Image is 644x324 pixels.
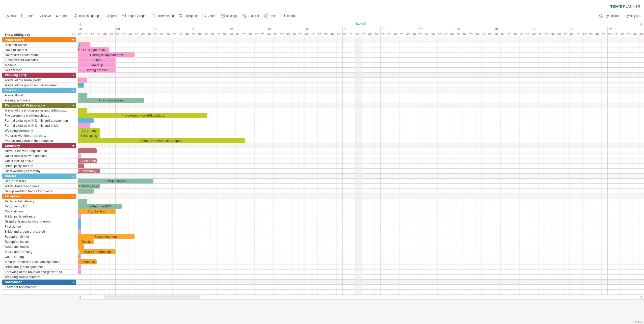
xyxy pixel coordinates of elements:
div: Setup band/DJ [78,204,122,209]
a: navigator [178,13,199,19]
div: Leave for honeymoon [5,285,68,289]
span: zoom [208,14,215,18]
div: 20 [545,32,551,37]
div: 20 [317,32,324,37]
div: 18 [456,26,494,32]
div: Toasts [78,239,94,244]
div: Setup caterers [78,179,153,183]
div: Bride and groom are seated [5,229,68,234]
span: undo [62,14,68,18]
div: 20 [166,32,172,37]
div: 50 [374,32,381,37]
div: 20 [582,32,589,37]
div: 30 [248,32,254,37]
div: 00 [494,32,500,37]
div: 40 [444,32,450,37]
div: Photography/ Videography [5,103,68,108]
div: First dance [5,224,68,229]
div: Pre ceremony wedding phots [78,113,207,118]
div: 10 [463,32,469,37]
div: 10 [614,32,620,37]
div: Guest start to arrive [5,158,68,163]
div: ceremony [78,169,100,173]
div: 50 [488,32,494,37]
div: 13 [267,26,305,32]
div: Additional toasts [5,244,68,249]
a: import / export [121,13,149,19]
div: Hairstylist appointment [5,52,68,57]
div: 00 [381,32,387,37]
div: 40 [141,32,147,37]
a: undo [55,13,70,19]
div: Cake cutting [5,254,68,259]
a: filter/search [151,13,175,19]
div: Bride and groom speeches [5,264,68,269]
span: new [10,14,16,18]
div: 11 [191,26,229,32]
div: 15 [343,26,381,32]
div: 00 [116,32,122,37]
a: settings [220,13,238,19]
div: 30 [513,32,519,37]
div: 00 [153,32,160,37]
div: Lunch [78,58,116,62]
div: Arranging flowers [5,98,68,103]
div: 50 [261,32,267,37]
div: 50 [147,32,153,37]
div: 50 [563,32,570,37]
div: Formal pictures with family and bride [5,123,68,128]
span: import / export [128,14,147,18]
div: Wedding ceremony [5,128,68,133]
div: 20 [393,32,399,37]
div: 20 [431,32,437,37]
div: Grand entrance bride and groom [5,219,68,224]
div: 40 [519,32,526,37]
a: save [38,13,52,19]
div: 14 [305,26,343,32]
div: Pictures with the bridal party [5,133,68,138]
div: 00 [305,32,311,37]
div: 30 [437,32,444,37]
div: Arrival of the bridal party [5,78,68,83]
div: 30 [399,32,406,37]
a: AI assist [241,13,260,19]
div: 00 [456,32,463,37]
div: Set up wedding favors for guests [5,189,68,194]
div: Music and Dancing [5,249,68,254]
div: 20 [620,32,627,37]
span: help [270,14,276,18]
div: 50 [601,32,608,37]
div: 10 [84,32,90,37]
div: 10 [425,32,431,37]
div: 21 [570,26,608,32]
div: 40 [330,32,336,37]
div: 10 [387,32,393,37]
div: 40 [406,32,412,37]
div: 10 [235,32,242,37]
div: Reception dinner [78,234,135,239]
div: Bridal party entrance [5,214,68,219]
div: Have breakfast [5,47,68,52]
div: Delivery cake [78,184,100,188]
div: Setup caterers [5,179,68,183]
div: 10 [538,32,545,37]
div: 50 [109,32,116,37]
div: 30 [172,32,179,37]
div: Setup band/ DJ [5,204,68,209]
a: my account [598,13,622,19]
div: 10 [500,32,507,37]
div: Photos and video of the reception [5,138,68,143]
div: Caterer [5,174,68,178]
div: Wedding party [5,73,68,77]
div: Preparations [5,37,68,42]
div: Rise and Shine! [5,42,68,47]
div: Ceremony [78,128,100,133]
div: 20 [204,32,210,37]
span: my account [605,14,620,18]
div: 12 [229,26,267,32]
div: 40 [179,32,185,37]
div: 10 [153,26,191,32]
div: Drive to the wedding location [5,148,68,153]
div: Reception dinner [5,234,68,239]
div: Guest book [78,158,97,163]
